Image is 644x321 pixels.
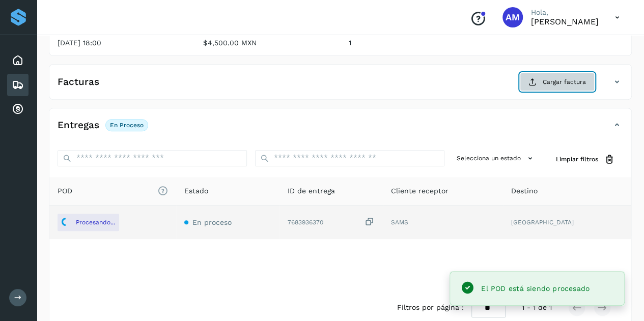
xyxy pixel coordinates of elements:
button: Cargar factura [520,73,595,91]
p: $4,500.00 MXN [203,39,332,47]
span: POD [58,186,168,196]
button: Selecciona un estado [453,150,540,167]
h4: Facturas [58,76,99,88]
div: EntregasEn proceso [49,116,631,142]
p: En proceso [110,122,144,129]
div: FacturasCargar factura [49,73,631,99]
td: SAMS [383,206,503,239]
div: Inicio [7,49,29,72]
p: 1 [349,39,478,47]
span: ID de entrega [288,186,335,196]
td: [GEOGRAPHIC_DATA] [503,206,631,239]
div: Cuentas por cobrar [7,98,29,121]
p: Angele Monserrat Manriquez Bisuett [531,17,599,26]
span: El POD está siendo procesado [481,284,590,293]
div: Embarques [7,74,29,96]
span: Limpiar filtros [556,155,598,164]
span: Cargar factura [543,77,586,86]
button: Procesando... [58,214,119,231]
p: Procesando... [76,219,115,226]
span: 1 - 1 de 1 [522,302,552,313]
h4: Entregas [58,120,99,131]
span: Filtros por página : [397,302,463,313]
p: [DATE] 18:00 [58,39,187,47]
button: Limpiar filtros [548,150,623,169]
span: Estado [184,186,208,196]
div: 7683936370 [288,217,375,227]
span: En proceso [192,218,232,226]
span: Destino [511,186,538,196]
span: Cliente receptor [391,186,449,196]
p: Hola, [531,8,599,17]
